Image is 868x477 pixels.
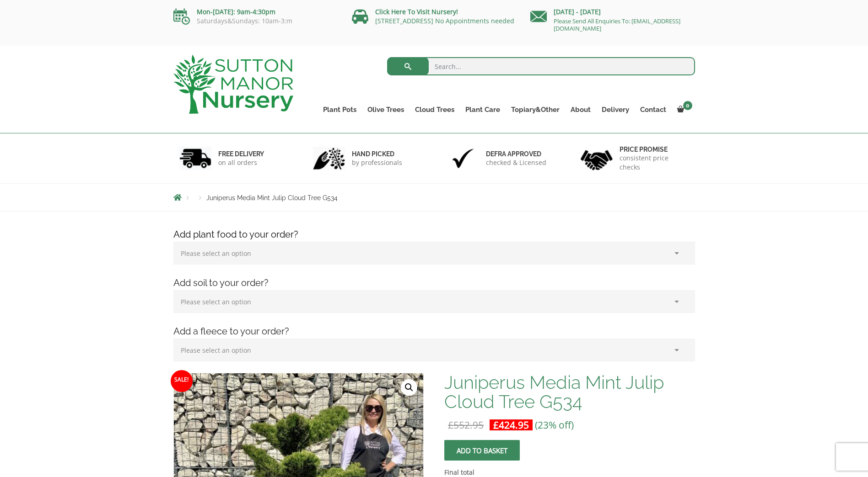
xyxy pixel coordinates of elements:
p: on all orders [218,158,264,167]
h6: FREE DELIVERY [218,150,264,158]
a: Click Here To Visit Nursery! [375,7,458,16]
span: £ [448,419,453,431]
span: (23% off) [535,419,574,431]
span: 0 [683,101,692,110]
input: Search... [387,57,695,75]
h4: Add soil to your order? [167,276,702,290]
img: 1.jpg [179,147,211,170]
p: Mon-[DATE]: 9am-4:30pm [173,6,338,17]
bdi: 552.95 [448,419,484,431]
a: Cloud Trees [410,103,460,116]
h4: Add a fleece to your order? [167,324,702,339]
a: [STREET_ADDRESS] No Appointments needed [375,16,514,25]
img: 3.jpg [447,147,479,170]
span: Juniperus Media Mint Julip Cloud Tree G534 [206,194,338,201]
img: 4.jpg [581,144,613,172]
a: Topiary&Other [506,103,565,116]
h1: Juniperus Media Mint Julip Cloud Tree G534 [444,373,695,411]
bdi: 424.95 [493,419,529,431]
img: logo [173,55,293,114]
span: Sale! [171,370,193,392]
a: View full-screen image gallery [401,379,417,396]
h6: Price promise [620,145,689,154]
a: Plant Care [460,103,506,116]
p: [DATE] - [DATE] [530,6,695,17]
a: Olive Trees [362,103,410,116]
span: £ [493,419,499,431]
a: Plant Pots [318,103,362,116]
button: Add to basket [444,440,520,461]
p: consistent price checks [620,154,689,172]
a: About [565,103,596,116]
img: 2.jpg [313,147,345,170]
h6: Defra approved [486,150,546,158]
a: 0 [672,103,695,116]
a: Please Send All Enquiries To: [EMAIL_ADDRESS][DOMAIN_NAME] [554,17,680,32]
h6: hand picked [352,150,402,158]
nav: Breadcrumbs [173,194,695,201]
p: checked & Licensed [486,158,546,167]
p: by professionals [352,158,402,167]
a: Contact [635,103,672,116]
p: Saturdays&Sundays: 10am-3:m [173,17,338,25]
a: Delivery [596,103,635,116]
h4: Add plant food to your order? [167,228,702,242]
